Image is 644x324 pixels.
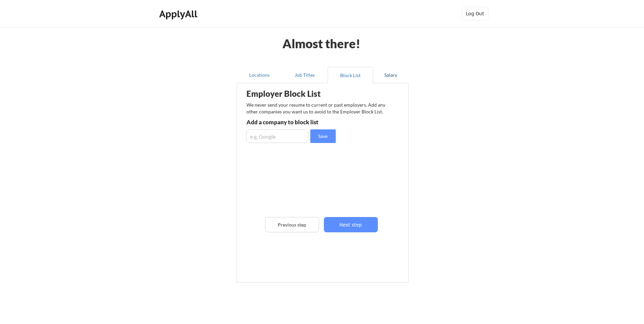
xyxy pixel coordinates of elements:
button: Salary [373,67,409,83]
button: Save [310,129,336,143]
button: Previous step [265,217,319,232]
button: Next step [324,217,378,232]
button: Log Out [461,7,489,20]
button: Job Titles [282,67,328,83]
div: We never send your resume to current or past employers. Add any other companies you want us to av... [246,102,389,115]
div: ApplyAll [159,8,199,20]
div: Add a company to block list [246,119,346,125]
div: Almost there! [274,37,369,50]
button: Locations [237,67,282,83]
button: Block List [328,67,373,83]
input: e.g. Google [246,129,308,143]
div: Employer Block List [246,90,353,98]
